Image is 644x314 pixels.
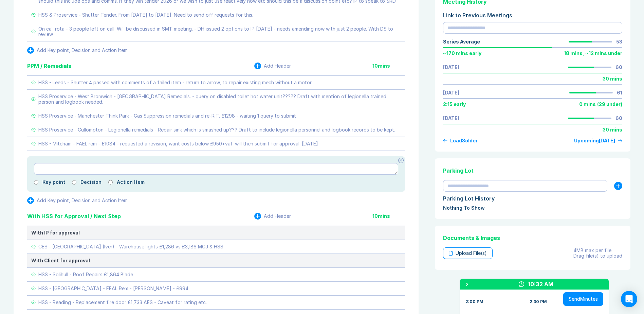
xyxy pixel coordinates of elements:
[38,141,318,146] div: HSS - Mitcham - FAEL rem - £1084 - requested a revision, want costs below £950+vat. will then sub...
[615,65,622,70] div: 60
[443,167,622,175] div: Parking Lot
[603,127,622,133] div: 30 mins
[603,76,622,82] div: 30 mins
[616,39,622,45] div: 53
[264,63,291,69] div: Add Header
[38,12,253,18] div: HSS & Proservice - Shutter Tender. From [DATE] to [DATE]. Need to send off requests for this.
[37,198,128,203] div: Add Key point, Decision and Action Item
[443,234,622,242] div: Documents & Images
[597,102,622,107] div: ( 29 under )
[372,63,405,69] div: 10 mins
[443,205,622,211] div: Nothing To Show
[38,272,133,277] div: HSS - Solihull - Roof Repairs £1,864 Blade
[443,51,481,56] div: ~ 170 mins early
[38,127,395,133] div: HSS Proservice - Cullompton - Legionella remedials - Repair sink which is smashed up??? Draft to ...
[443,116,459,121] a: [DATE]
[443,65,459,70] a: [DATE]
[443,90,459,95] a: [DATE]
[254,213,291,220] button: Add Header
[443,11,622,19] div: Link to Previous Meetings
[443,247,493,259] div: Upload File(s)
[579,102,596,107] div: 0 mins
[38,113,296,119] div: HSS Proservice - Manchester Think Park - Gas Suppression remedials and re-RIT. £1298 - waiting 1 ...
[264,213,291,219] div: Add Header
[621,291,637,307] div: Open Intercom Messenger
[254,63,291,69] button: Add Header
[37,48,128,53] div: Add Key point, Decision and Action Item
[27,197,128,204] button: Add Key point, Decision and Action Item
[38,26,401,37] div: On call rota - 3 people left on call. Will be discussed in SMT meeting. - DH issued 2 options to ...
[573,248,622,253] div: 4MB max per file
[573,253,622,259] div: Drag file(s) to upload
[465,299,483,304] div: 2:00 PM
[38,80,312,85] div: HSS - Leeds - Shutter 4 passed with comments of a failed item - return to arrow, to repair existi...
[372,213,405,219] div: 10 mins
[443,194,622,203] div: Parking Lot History
[564,51,622,56] div: 18 mins , ~ 12 mins under
[27,212,121,220] div: With HSS for Approval / Next Step
[443,102,466,107] div: 2:15 early
[42,179,65,185] label: Key point
[27,47,128,54] button: Add Key point, Decision and Action Item
[528,280,553,288] div: 10:32 AM
[563,292,603,306] button: SendMinutes
[38,94,401,105] div: HSS Proservice - West Bromwich - [GEOGRAPHIC_DATA] Remedials. - query on disabled toilet hot wate...
[530,299,547,304] div: 2:30 PM
[574,138,622,143] a: Upcoming[DATE]
[574,138,615,143] div: Upcoming [DATE]
[38,244,223,249] div: CES - [GEOGRAPHIC_DATA] (Iver) - Warehouse lights £1,286 vs £3,186 MCJ & HSS
[38,300,207,305] div: HSS - Reading - Replacement fire door £1,733 AES - Caveat for rating etc.
[615,116,622,121] div: 60
[117,179,145,185] label: Action Item
[450,138,478,143] div: Load 3 older
[80,179,102,185] label: Decision
[31,258,401,263] div: With Client for approval
[27,62,71,70] div: PPM / Remedials
[443,39,480,45] div: Series Average
[38,286,188,291] div: HSS - [GEOGRAPHIC_DATA] - FEAL Rem - [PERSON_NAME] - £994
[617,90,622,95] div: 61
[31,230,401,235] div: With IP for approval
[443,138,478,143] button: Load3older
